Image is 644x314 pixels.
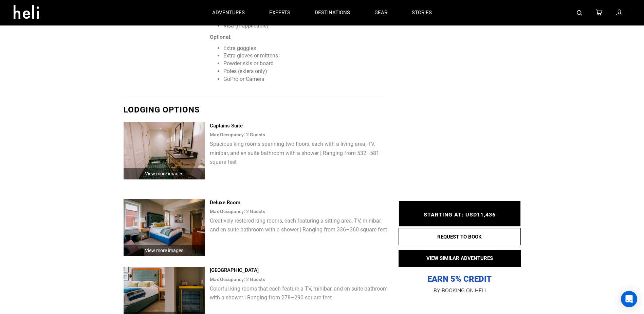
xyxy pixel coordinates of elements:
div: Captains Suite [210,122,388,129]
li: Extra goggles [223,45,388,52]
button: VIEW SIMILAR ADVENTURES [399,250,521,267]
div: Deluxe Room [210,199,388,206]
strong: Optional: [210,34,232,40]
div: Open Intercom Messenger [621,291,637,307]
span: s [263,209,265,214]
img: f489819c-4eb3-4217-a392-1bfe6e02505b_775_68aa331f6c53cdb9427599ae6916adfd_loc_ngl.jpeg [124,199,205,256]
div: View more images [124,245,205,256]
li: Extra gloves or mittens [223,52,388,60]
div: [GEOGRAPHIC_DATA] [210,267,388,274]
p: Spacious king rooms spanning two floors, each with a living area, TV, minibar, and en suite bathr... [210,140,388,166]
p: Colorful king rooms that each feature a TV, minibar, and en suite bathroom with a shower | Rangin... [210,284,388,302]
img: 569fddb5-ff54-4310-b721-4de094468386_774_147d79993b459cf7ab6e270d6f4d974f_loc_ngl.jpeg [124,122,205,179]
p: destinations [315,9,350,16]
div: Max Occupancy: 2 Guest [210,206,388,216]
span: s [263,132,265,137]
li: Poles (skiers only) [223,68,388,75]
li: Powder skis or board [223,60,388,68]
li: GoPro or Camera [223,75,388,83]
span: s [263,277,265,282]
p: adventures [212,9,245,16]
button: REQUEST TO BOOK [399,228,521,245]
p: EARN 5% CREDIT [399,206,521,284]
p: BY BOOKING ON HELI [399,286,521,295]
div: Max Occupancy: 2 Guest [210,274,388,284]
span: STARTING AT: USD11,436 [424,211,496,218]
p: experts [269,9,290,16]
li: Visa (if applicable) [223,22,388,30]
div: Max Occupancy: 2 Guest [210,129,388,140]
img: search-bar-icon.svg [577,10,582,16]
div: Lodging options [124,104,388,116]
div: View more images [124,168,205,179]
p: Creatively restored king rooms, each featuring a sitting area, TV, minibar, and en suite bathroom... [210,216,388,234]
